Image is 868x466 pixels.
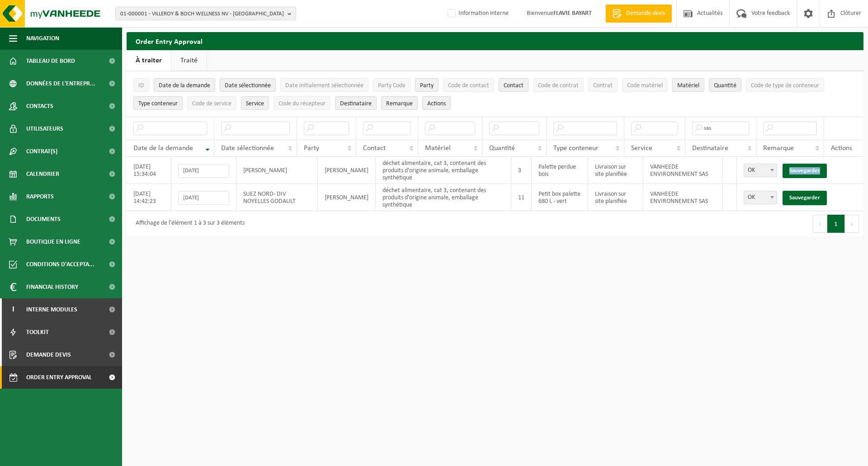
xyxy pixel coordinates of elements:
span: Contact [504,82,524,89]
span: Code de type de conteneur [751,82,819,89]
button: MatérielMatériel: Activate to sort [672,78,704,92]
span: Date de la demande [159,82,210,89]
span: Actions [427,100,446,107]
a: Sauvegarder [783,164,827,178]
span: Conditions d'accepta... [26,253,94,276]
span: Code matériel [627,82,663,89]
button: 1 [827,215,845,233]
button: QuantitéQuantité: Activate to sort [709,78,741,92]
span: Code de contrat [538,82,579,89]
button: Actions [422,96,451,110]
span: Actions [831,145,852,152]
button: ServiceService: Activate to sort [241,96,269,110]
td: VANHEEDE ENVIRONNEMENT SAS [643,157,723,184]
button: Party CodeParty Code: Activate to sort [373,78,410,92]
span: Code de contact [448,82,489,89]
td: [PERSON_NAME] [318,184,376,211]
span: 01-000001 - VILLEROY & BOCH WELLNESS NV - [GEOGRAPHIC_DATA] [120,7,284,21]
td: Palette perdue bois [532,157,588,184]
span: Destinataire [692,145,728,152]
span: Order entry approval [26,366,92,389]
span: Quantité [714,82,736,89]
button: DestinataireDestinataire : Activate to sort [335,96,377,110]
button: Date sélectionnéeDate sélectionnée: Activate to sort [220,78,276,92]
button: Code de contactCode de contact: Activate to sort [443,78,494,92]
span: Matériel [677,82,699,89]
button: Code de contratCode de contrat: Activate to sort [533,78,584,92]
span: Destinataire [340,100,372,107]
a: Traité [171,50,207,71]
td: [PERSON_NAME] [236,157,318,184]
span: Rapports [26,185,54,208]
button: Date initialement sélectionnéeDate initialement sélectionnée: Activate to sort [280,78,368,92]
span: OK [744,164,777,177]
button: Code du récepteurCode du récepteur: Activate to sort [274,96,330,110]
button: IDID: Activate to sort [133,78,149,92]
button: RemarqueRemarque: Activate to sort [381,96,418,110]
span: Party [304,145,319,152]
td: [DATE] 15:34:04 [127,157,171,184]
span: Remarque [386,100,413,107]
span: Contact [363,145,386,152]
button: Code de serviceCode de service: Activate to sort [187,96,236,110]
span: Date de la demande [133,145,193,152]
label: Information interne [446,7,509,20]
span: I [9,298,17,321]
td: SUEZ NORD- DIV NOYELLES GODAULT [236,184,318,211]
span: Données de l'entrepr... [26,72,95,95]
a: Sauvegarder [783,191,827,205]
button: Code de type de conteneurCode de type de conteneur: Activate to sort [746,78,824,92]
span: Calendrier [26,163,59,185]
span: Service [631,145,652,152]
td: Livraison sur site planifiée [588,157,643,184]
span: Party [420,82,434,89]
a: À traiter [127,50,171,71]
button: ContratContrat: Activate to sort [588,78,618,92]
span: Date sélectionnée [221,145,274,152]
td: [DATE] 14:42:23 [127,184,171,211]
span: Demande devis [624,9,667,18]
span: Utilisateurs [26,118,63,140]
td: [PERSON_NAME] [318,157,376,184]
td: 3 [511,157,532,184]
button: 01-000001 - VILLEROY & BOCH WELLNESS NV - [GEOGRAPHIC_DATA] [115,7,296,20]
span: Contrat(s) [26,140,57,163]
span: Contacts [26,95,53,118]
button: Code matérielCode matériel: Activate to sort [622,78,668,92]
td: Petit box palette 680 L - vert [532,184,588,211]
span: Matériel [425,145,451,152]
span: Interne modules [26,298,77,321]
button: Next [845,215,859,233]
td: déchet alimentaire, cat 3, contenant des produits d'origine animale, emballage synthétique [376,157,511,184]
span: Quantité [489,145,515,152]
span: Service [246,100,264,107]
td: Livraison sur site planifiée [588,184,643,211]
td: 11 [511,184,532,211]
span: Remarque [763,145,794,152]
span: Documents [26,208,61,231]
span: Code du récepteur [278,100,325,107]
button: Previous [813,215,827,233]
span: OK [744,191,777,204]
span: Code de service [192,100,231,107]
a: Demande devis [605,5,672,23]
span: Date initialement sélectionnée [285,82,363,89]
div: Affichage de l'élément 1 à 3 sur 3 éléments [131,216,245,232]
strong: FLAVIE BAYART [553,10,592,17]
h2: Order Entry Approval [127,32,863,50]
button: Date de la demandeDate de la demande: Activate to remove sorting [154,78,215,92]
button: Type conteneurType conteneur: Activate to sort [133,96,183,110]
span: Toolkit [26,321,49,344]
span: OK [744,164,777,177]
span: Demande devis [26,344,71,366]
td: déchet alimentaire, cat 3, contenant des produits d'origine animale, emballage synthétique [376,184,511,211]
span: Type conteneur [138,100,178,107]
span: Navigation [26,27,59,50]
span: Date sélectionnée [225,82,271,89]
button: ContactContact: Activate to sort [499,78,528,92]
span: Contrat [593,82,613,89]
span: OK [744,191,777,204]
button: PartyParty: Activate to sort [415,78,439,92]
td: VANHEEDE ENVIRONNEMENT SAS [643,184,723,211]
span: Tableau de bord [26,50,75,72]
